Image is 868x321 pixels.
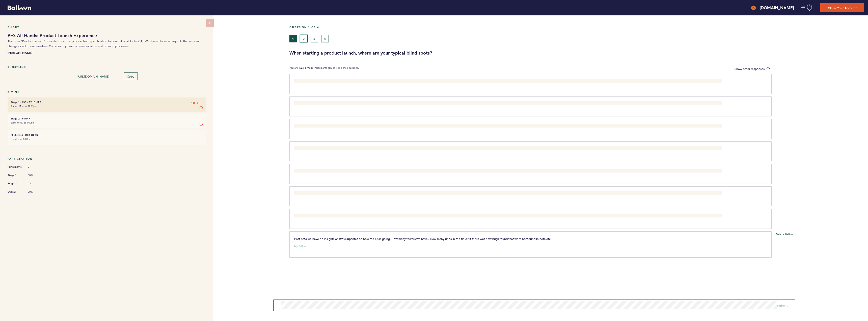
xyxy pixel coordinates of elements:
[8,90,206,94] h5: Timing
[11,137,31,141] time: Ends Fri. at 8:00pm
[8,39,199,48] span: The term "Product Launch" refers to the entire process from specification to general availability...
[8,65,206,69] h5: Shortlink
[777,303,788,308] button: Submit
[28,174,43,177] span: 50%
[801,5,813,11] button: Manage Account
[11,105,37,108] time: Started Mon. at 12:15pm
[321,35,329,42] button: 4
[294,147,356,151] span: Date shifts not being communicated properly.
[28,182,43,185] span: 0%
[735,67,765,71] span: Show other responses
[8,189,23,194] span: Overall
[11,101,20,104] small: Stage 1
[191,101,201,106] span: 1D 9H
[11,133,203,137] h6: - Results
[311,35,318,42] button: 3
[124,72,138,80] button: Copy
[8,181,23,186] span: Stage 2
[11,121,35,124] time: Starts Wed. at 8:00pm
[8,173,23,178] span: Stage 1
[294,102,418,106] span: Having to research and look through the spec as CORE tends to be left out on a lot of them.
[28,165,43,169] span: 8
[127,74,134,78] span: Copy
[289,50,864,56] h3: When starting a product launch, where are your typical blind spots?
[289,26,864,29] h5: Question 1 of 4
[289,66,359,71] p: You are in Participants can only see their balloons.
[8,164,23,169] span: Participants
[11,117,20,120] small: Stage 2
[8,5,31,10] svg: Balloon
[11,117,203,120] h6: - Pump
[28,190,43,194] span: 50%
[11,101,203,104] h6: - Contribute
[777,303,788,307] span: Submit
[11,133,23,137] small: Flight End
[300,35,308,42] button: 2
[8,157,206,160] h5: Participation
[8,33,206,39] h1: PES All Hands: Product Launch Experience
[294,169,421,173] span: Why the product/feature was developed, and what exactly we are trying to accomplish with it.
[8,26,206,29] h5: Flight
[4,5,31,10] a: Balloon
[760,5,794,11] h4: [DOMAIN_NAME]
[774,233,795,237] button: Delete Balloon
[294,192,427,196] span: Generally the blind spot is the product/feature itself. I have to research what is being done at ...
[289,35,297,42] button: 1
[820,3,864,12] button: Claim Your Account
[294,79,353,83] span: What the GA date is and why it was chosen.
[8,50,206,55] b: [PERSON_NAME]
[301,66,314,69] b: Solo Mode.
[294,124,400,128] span: The reason why a Product Brief isn't created for every new feature or product.
[294,214,381,218] span: Transfer of "ownership" of a product through its lifecycle stages
[294,237,551,241] span: Post beta we have no insights or status updates on how the LA is going. How many testers we have?...
[294,245,307,248] small: My Balloon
